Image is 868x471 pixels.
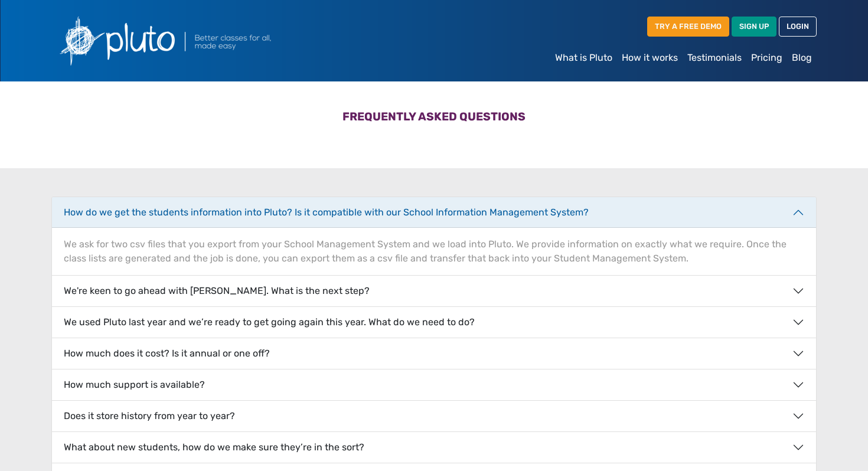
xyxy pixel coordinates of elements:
[52,307,816,338] button: We used Pluto last year and we’re ready to get going again this year. What do we need to do?
[787,46,817,70] a: Blog
[52,197,816,228] button: How do we get the students information into Pluto? Is it compatible with our School Information M...
[52,338,816,369] button: How much does it cost? Is it annual or one off?
[51,9,335,72] img: Pluto logo with the text Better classes for all, made easy
[732,17,776,36] a: SIGN UP
[52,401,816,431] button: Does it store history from year to year?
[647,17,729,36] a: TRY A FREE DEMO
[683,46,746,70] a: Testimonials
[746,46,787,70] a: Pricing
[550,46,617,70] a: What is Pluto
[58,110,810,128] h3: Frequently asked questions
[52,432,816,463] button: What about new students, how do we make sure they’re in the sort?
[779,17,817,36] a: LOGIN
[52,276,816,306] button: We're keen to go ahead with [PERSON_NAME]. What is the next step?
[52,228,816,275] div: We ask for two csv files that you export from your School Management System and we load into Plut...
[52,369,816,400] button: How much support is available?
[617,46,683,70] a: How it works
